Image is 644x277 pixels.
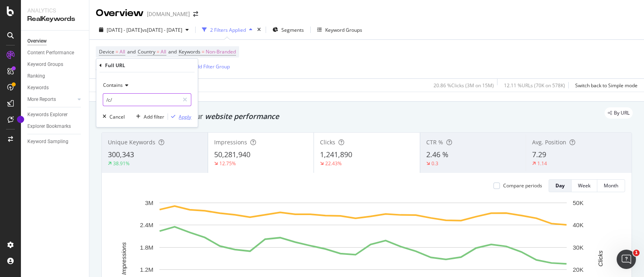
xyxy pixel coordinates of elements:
[549,179,572,192] button: Day
[325,160,342,167] div: 22.43%
[27,111,83,119] a: Keywords Explorer
[168,113,191,121] button: Apply
[107,27,142,33] span: [DATE] - [DATE]
[214,138,247,146] span: Impressions
[281,27,304,33] span: Segments
[138,48,155,55] span: Country
[27,122,83,131] a: Explorer Bookmarks
[168,48,177,55] span: and
[193,63,230,70] div: Add Filter Group
[103,82,123,88] span: Contains
[27,84,83,92] a: Keywords
[27,111,68,119] div: Keywords Explorer
[320,150,352,159] span: 1,241,890
[179,113,191,120] div: Apply
[108,138,155,146] span: Unique Keywords
[27,37,47,45] div: Overview
[27,60,63,69] div: Keyword Groups
[573,222,584,228] text: 40K
[214,150,250,159] span: 50,281,940
[572,179,597,192] button: Week
[27,37,83,45] a: Overview
[99,113,125,121] button: Cancel
[99,48,114,55] span: Device
[426,150,448,159] span: 2.46 %
[147,10,190,18] div: [DOMAIN_NAME]
[269,23,307,36] button: Segments
[256,26,262,34] div: times
[133,113,164,121] button: Add filter
[573,244,584,251] text: 30K
[202,48,204,55] span: =
[193,11,198,17] div: arrow-right-arrow-left
[27,84,49,92] div: Keywords
[96,6,144,20] div: Overview
[27,72,83,80] a: Ranking
[199,23,256,36] button: 2 Filters Applied
[27,122,71,131] div: Explorer Bookmarks
[27,137,68,146] div: Keyword Sampling
[604,182,618,189] div: Month
[182,62,230,71] button: Add Filter Group
[572,79,638,92] button: Switch back to Simple mode
[27,49,83,57] a: Content Performance
[142,27,182,33] span: vs [DATE] - [DATE]
[120,46,125,57] span: All
[140,244,153,251] text: 1.8M
[140,266,153,273] text: 1.2M
[27,60,83,69] a: Keyword Groups
[105,62,125,69] div: Full URL
[27,137,83,146] a: Keyword Sampling
[140,222,153,228] text: 2.4M
[555,182,565,189] div: Day
[504,82,565,89] div: 12.11 % URLs ( 70K on 578K )
[210,27,246,33] div: 2 Filters Applied
[431,160,438,167] div: 0.3
[27,95,56,104] div: More Reports
[605,107,633,119] div: legacy label
[433,82,494,89] div: 20.86 % Clicks ( 3M on 15M )
[573,266,584,273] text: 20K
[320,138,335,146] span: Clicks
[573,199,584,206] text: 50K
[537,160,547,167] div: 1.14
[120,242,127,275] text: Impressions
[532,150,546,159] span: 7.29
[325,27,362,33] div: Keyword Groups
[27,49,74,57] div: Content Performance
[144,113,164,120] div: Add filter
[614,111,630,115] span: By URL
[206,46,236,57] span: Non-Branded
[597,179,625,192] button: Month
[27,95,75,104] a: More Reports
[532,138,566,146] span: Avg. Position
[617,250,636,269] iframe: Intercom live chat
[219,160,236,167] div: 12.75%
[597,250,604,266] text: Clicks
[109,113,125,120] div: Cancel
[17,116,24,123] div: Tooltip anchor
[161,46,166,57] span: All
[108,150,134,159] span: 300,343
[426,138,443,146] span: CTR %
[113,160,130,167] div: 38.91%
[116,48,118,55] span: =
[96,23,192,36] button: [DATE] - [DATE]vs[DATE] - [DATE]
[575,82,638,89] div: Switch back to Simple mode
[157,48,159,55] span: =
[145,199,153,206] text: 3M
[127,48,136,55] span: and
[503,182,542,189] div: Compare periods
[27,14,83,24] div: RealKeywords
[27,72,45,80] div: Ranking
[179,48,200,55] span: Keywords
[633,250,640,256] span: 1
[27,6,83,14] div: Analytics
[314,23,365,36] button: Keyword Groups
[578,182,590,189] div: Week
